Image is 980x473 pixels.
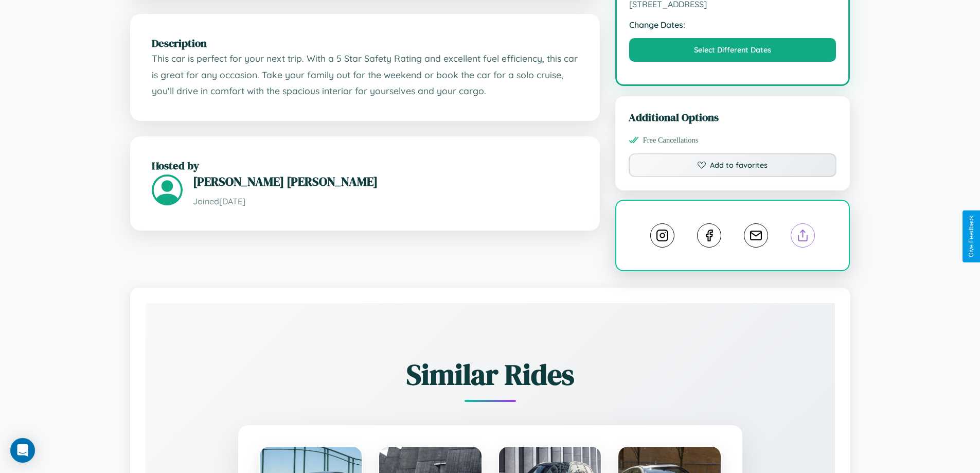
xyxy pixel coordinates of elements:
[193,194,578,209] p: Joined [DATE]
[152,158,578,173] h2: Hosted by
[10,438,35,463] div: Open Intercom Messenger
[629,20,836,30] strong: Change Dates:
[629,38,836,62] button: Select Different Dates
[152,50,578,99] p: This car is perfect for your next trip. With a 5 Star Safety Rating and excellent fuel efficiency...
[629,110,837,125] h3: Additional Options
[968,216,975,257] div: Give Feedback
[629,153,837,177] button: Add to favorites
[643,136,699,145] span: Free Cancellations
[193,173,578,190] h3: [PERSON_NAME] [PERSON_NAME]
[152,36,578,50] h2: Description
[182,355,799,394] h2: Similar Rides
